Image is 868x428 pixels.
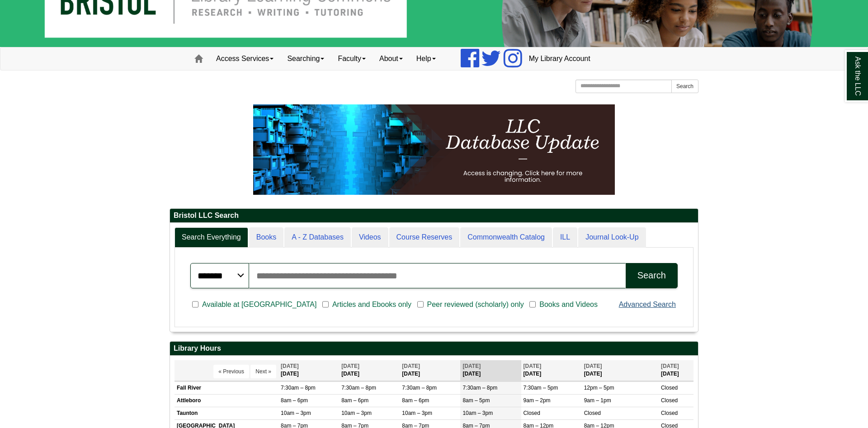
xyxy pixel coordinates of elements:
[417,301,424,309] input: Peer reviewed (scholarly) only
[341,363,359,369] span: [DATE]
[584,385,614,391] span: 12pm – 5pm
[175,381,278,394] td: Fall River
[175,394,278,407] td: Attleboro
[352,227,388,248] a: Videos
[329,299,415,310] span: Articles and Ebooks only
[462,385,497,391] span: 7:30am – 8pm
[462,410,493,416] span: 10am – 3pm
[637,270,666,281] div: Search
[626,263,678,288] button: Search
[192,301,198,309] input: Available at [GEOGRAPHIC_DATA]
[170,342,698,356] h2: Library Hours
[281,397,308,404] span: 8am – 6pm
[253,104,615,195] img: HTML tutorial
[402,410,432,416] span: 10am – 3pm
[281,385,316,391] span: 7:30am – 8pm
[661,397,678,404] span: Closed
[460,227,552,248] a: Commonwealth Catalog
[529,301,536,309] input: Books and Videos
[424,299,528,310] span: Peer reviewed (scholarly) only
[249,227,283,248] a: Books
[198,299,320,310] span: Available at [GEOGRAPHIC_DATA]
[578,227,646,248] a: Journal Look-Up
[584,363,602,369] span: [DATE]
[661,385,678,391] span: Closed
[250,365,276,378] button: Next »
[284,227,351,248] a: A - Z Databases
[659,360,693,381] th: [DATE]
[524,363,542,369] span: [DATE]
[671,80,698,93] button: Search
[209,47,280,70] a: Access Services
[281,363,299,369] span: [DATE]
[213,365,249,378] button: « Previous
[278,360,339,381] th: [DATE]
[584,410,601,416] span: Closed
[524,410,540,416] span: Closed
[524,397,551,404] span: 9am – 2pm
[339,360,400,381] th: [DATE]
[341,397,368,404] span: 8am – 6pm
[402,363,420,369] span: [DATE]
[373,47,410,70] a: About
[341,385,376,391] span: 7:30am – 8pm
[462,397,490,404] span: 8am – 5pm
[331,47,373,70] a: Faculty
[584,397,611,404] span: 9am – 1pm
[175,407,278,419] td: Taunton
[281,410,311,416] span: 10am – 3pm
[402,385,437,391] span: 7:30am – 8pm
[280,47,331,70] a: Searching
[661,363,679,369] span: [DATE]
[322,301,329,309] input: Articles and Ebooks only
[553,227,577,248] a: ILL
[661,410,678,416] span: Closed
[170,209,698,223] h2: Bristol LLC Search
[402,397,429,404] span: 8am – 6pm
[619,301,676,308] a: Advanced Search
[410,47,443,70] a: Help
[582,360,659,381] th: [DATE]
[521,360,582,381] th: [DATE]
[389,227,460,248] a: Course Reserves
[460,360,521,381] th: [DATE]
[536,299,601,310] span: Books and Videos
[462,363,481,369] span: [DATE]
[175,227,248,248] a: Search Everything
[341,410,372,416] span: 10am – 3pm
[522,47,597,70] a: My Library Account
[400,360,460,381] th: [DATE]
[524,385,558,391] span: 7:30am – 5pm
